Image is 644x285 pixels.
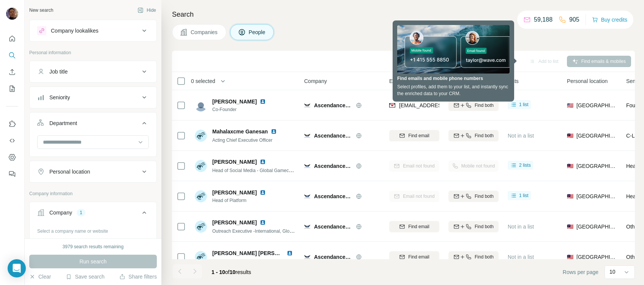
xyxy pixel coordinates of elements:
span: [GEOGRAPHIC_DATA] [576,193,617,200]
span: Email [389,77,402,85]
span: Not in a list [508,224,534,230]
h4: Search [172,9,635,20]
button: Use Surfe on LinkedIn [6,117,18,131]
img: LinkedIn logo [287,250,293,256]
span: Find both [475,102,494,109]
div: 3979 search results remaining [63,243,124,250]
span: Head of Platform [212,197,269,204]
div: Seniority [49,94,70,101]
button: Feedback [6,167,18,181]
span: Mahalaxcme Ganesan [212,128,268,135]
div: Company lookalikes [51,27,98,34]
button: Save search [66,273,104,280]
img: Logo of Ascendance Sdn Bhd [304,254,310,260]
img: LinkedIn logo [260,159,266,165]
span: 🇲🇾 [567,223,573,230]
span: Other [626,254,639,260]
span: Ascendance Sdn Bhd [314,132,352,139]
span: 🇲🇾 [567,253,573,261]
span: Find both [475,132,494,139]
button: Job title [30,63,156,81]
span: 1 list [519,192,529,199]
span: Head [626,193,639,199]
span: [GEOGRAPHIC_DATA] [576,223,617,230]
span: Ascendance Sdn Bhd [314,193,352,200]
p: 905 [569,15,579,24]
span: Rows per page [563,268,598,276]
button: Company lookalikes [30,22,156,40]
div: New search [29,7,53,14]
p: Company information [29,190,157,197]
img: Logo of Ascendance Sdn Bhd [304,133,310,139]
span: Company [304,77,327,85]
span: Ascendance Sdn Bhd [314,253,352,261]
img: Avatar [195,251,207,263]
img: Logo of Ascendance Sdn Bhd [304,102,310,108]
button: Buy credits [592,14,627,25]
p: 59,188 [534,15,552,24]
span: Find email [408,132,429,139]
span: Find both [475,223,494,230]
span: 10 [230,269,236,275]
span: [GEOGRAPHIC_DATA] [576,162,617,170]
span: [PERSON_NAME] [212,158,257,166]
button: Find both [448,130,499,141]
span: 1 - 10 [212,269,225,275]
img: Avatar [195,221,207,233]
img: LinkedIn logo [260,189,266,196]
button: Quick start [6,32,18,45]
button: Find both [448,191,499,202]
span: Find both [475,254,494,260]
span: Not in a list [508,254,534,260]
img: Avatar [195,160,207,172]
span: Entrepreneur [212,258,296,265]
button: Find both [448,251,499,263]
span: [EMAIL_ADDRESS][DOMAIN_NAME] [399,102,489,108]
button: Company1 [30,204,156,225]
span: 🇺🇸 [567,102,573,109]
span: 🇲🇾 [567,193,573,200]
button: Find both [448,100,499,111]
img: LinkedIn logo [271,128,277,135]
button: Find both [448,221,499,232]
span: Find both [475,193,494,200]
img: LinkedIn logo [260,219,266,225]
button: Department [30,114,156,135]
button: Clear [29,273,51,280]
span: [PERSON_NAME] [PERSON_NAME] [212,250,303,256]
span: Head [626,163,639,169]
span: Ascendance Sdn Bhd [314,223,352,230]
div: Open Intercom Messenger [8,259,26,277]
button: Personal location [30,163,156,181]
button: Hide [132,5,161,16]
div: Department [49,119,77,127]
span: People [249,28,266,36]
span: 0 selected [191,77,215,85]
img: Avatar [195,99,207,111]
img: Logo of Ascendance Sdn Bhd [304,224,310,230]
button: Find email [389,251,439,263]
span: Lists [508,77,519,85]
button: Enrich CSV [6,65,18,79]
img: Avatar [6,8,18,20]
span: Head of Social Media - Global Gamechangers Summit 2023 [212,167,333,173]
span: Mobile [448,77,464,85]
span: 2 lists [519,162,531,169]
button: My lists [6,82,18,96]
span: [PERSON_NAME] [212,189,257,196]
span: Outreach Executive -International, Global Game Changer Summit 2023 [212,228,356,234]
div: Company [49,209,72,216]
span: Ascendance Sdn Bhd [314,162,352,170]
div: Select a company name or website [37,225,149,235]
img: Logo of Ascendance Sdn Bhd [304,163,310,169]
span: 1 list [519,101,529,108]
span: [GEOGRAPHIC_DATA] [576,102,617,109]
img: Avatar [195,190,207,202]
img: LinkedIn logo [260,99,266,105]
span: 🇲🇾 [567,162,573,170]
button: Find email [389,221,439,232]
span: Companies [191,28,218,36]
div: Personal location [49,168,90,175]
button: Search [6,49,18,62]
img: Avatar [195,130,207,142]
